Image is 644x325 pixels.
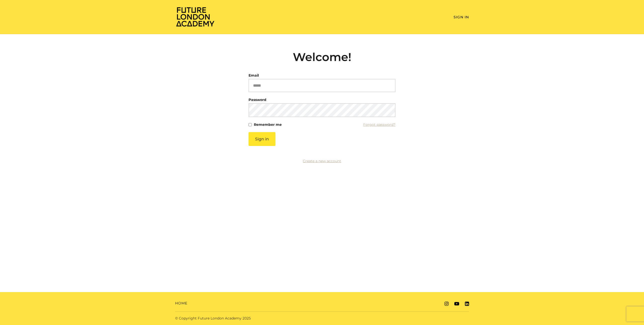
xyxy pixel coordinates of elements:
[175,301,187,306] a: Home
[249,132,275,146] button: Sign in
[254,121,282,128] label: Remember me
[454,15,469,19] a: Sign In
[175,7,215,27] img: Home Page
[249,96,266,103] label: Password
[171,316,322,321] div: © Copyright Future London Academy 2025
[249,132,253,265] label: If you are a human, ignore this field
[249,72,259,79] label: Email
[249,50,395,64] h2: Welcome!
[303,159,341,163] a: Create a new account
[363,121,395,128] a: Forgot password?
